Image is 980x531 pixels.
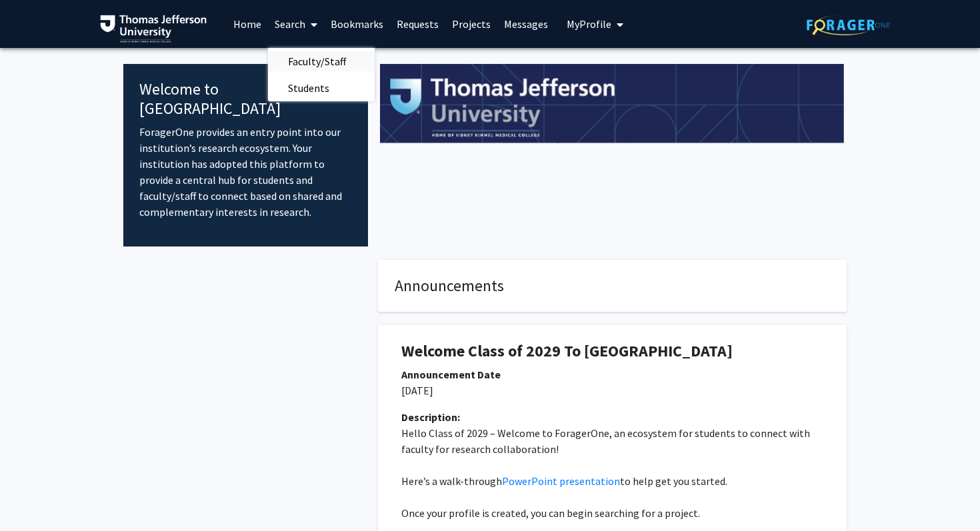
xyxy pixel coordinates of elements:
a: Projects [445,1,497,47]
a: Search [268,1,324,47]
a: Requests [390,1,445,47]
a: PowerPoint presentation [502,474,620,488]
a: Bookmarks [324,1,390,47]
p: Here’s a walk-through to help get you started. [401,473,823,489]
a: Home [227,1,268,47]
h1: Welcome Class of 2029 To [GEOGRAPHIC_DATA] [401,342,823,361]
a: Messages [497,1,555,47]
img: Cover Image [380,64,845,144]
h4: Announcements [395,276,830,296]
img: Thomas Jefferson University Logo [100,15,207,43]
div: Description: [401,409,823,425]
span: Students [268,75,349,101]
p: ForagerOne provides an entry point into our institution’s research ecosystem. Your institution ha... [139,124,352,220]
h4: Welcome to [GEOGRAPHIC_DATA] [139,80,352,119]
div: Announcement Date [401,366,823,382]
a: Students [268,78,375,98]
img: ForagerOne Logo [807,15,890,35]
p: [DATE] [401,382,823,398]
a: Faculty/Staff [268,51,375,71]
iframe: Chat [10,471,57,521]
span: My Profile [567,17,611,31]
p: Hello Class of 2029 – Welcome to ForagerOne, an ecosystem for students to connect with faculty fo... [401,425,823,457]
span: Faculty/Staff [268,48,366,75]
p: Once your profile is created, you can begin searching for a project. [401,505,823,521]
